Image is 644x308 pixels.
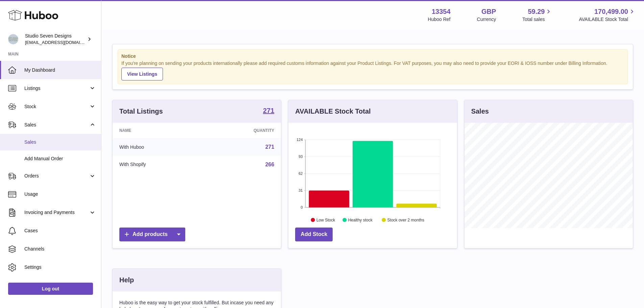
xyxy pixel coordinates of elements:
[24,246,96,252] span: Channels
[119,107,163,116] h3: Total Listings
[119,228,185,241] a: Add products
[263,107,274,114] strong: 271
[471,107,489,116] h3: Sales
[24,67,96,73] span: My Dashboard
[316,217,335,222] text: Low Stock
[594,7,628,16] span: 170,499.00
[295,228,333,241] a: Add Stock
[263,107,274,115] a: 271
[24,122,89,128] span: Sales
[121,60,624,80] div: If you're planning on sending your products internationally please add required customs informati...
[24,156,96,162] span: Add Manual Order
[121,53,624,60] strong: Notice
[265,144,275,150] a: 271
[481,7,496,16] strong: GBP
[24,209,89,216] span: Invoicing and Payments
[477,16,496,23] div: Currency
[113,138,204,156] td: With Huboo
[8,34,18,44] img: internalAdmin-13354@internal.huboo.com
[296,138,303,142] text: 124
[579,7,636,23] a: 170,499.00 AVAILABLE Stock Total
[579,16,636,23] span: AVAILABLE Stock Total
[8,283,93,295] a: Log out
[432,7,451,16] strong: 13354
[24,103,89,110] span: Stock
[204,123,281,138] th: Quantity
[24,173,89,179] span: Orders
[299,171,303,175] text: 62
[522,16,552,23] span: Total sales
[113,123,204,138] th: Name
[113,156,204,173] td: With Shopify
[24,139,96,145] span: Sales
[24,264,96,270] span: Settings
[348,217,373,222] text: Healthy stock
[24,191,96,197] span: Usage
[121,68,163,80] a: View Listings
[25,40,99,45] span: [EMAIL_ADDRESS][DOMAIN_NAME]
[265,162,275,167] a: 266
[24,85,89,92] span: Listings
[428,16,451,23] div: Huboo Ref
[299,155,303,159] text: 93
[299,188,303,192] text: 31
[301,205,303,209] text: 0
[528,7,545,16] span: 59.29
[295,107,371,116] h3: AVAILABLE Stock Total
[25,33,86,46] div: Studio Seven Designs
[24,228,96,234] span: Cases
[119,276,134,285] h3: Help
[522,7,552,23] a: 59.29 Total sales
[387,217,424,222] text: Stock over 2 months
